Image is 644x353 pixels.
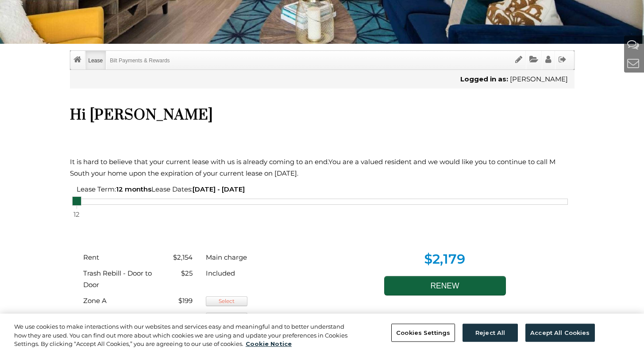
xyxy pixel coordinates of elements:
[627,37,639,52] a: Help And Support
[70,106,575,124] h1: Hi [PERSON_NAME]
[181,269,193,277] span: $25
[107,51,173,69] a: Bilt Payments & Rewards
[515,55,522,64] i: Sign Documents
[199,252,261,263] div: Main charge
[199,268,261,279] div: Included
[526,51,541,69] a: Documents
[555,51,570,69] a: Sign Out
[77,311,158,323] div: Zone B
[525,323,594,342] button: Accept All Cookies
[206,313,247,322] a: Select
[206,296,247,306] a: Select
[510,75,568,83] span: [PERSON_NAME]
[70,157,328,166] span: It is hard to believe that your current lease with us is already coming to an end.
[384,276,506,295] button: Renew
[85,51,106,69] a: Lease
[116,185,151,193] span: 12 months
[77,252,158,263] div: Rent
[158,295,200,307] div: $199
[627,56,639,70] a: Contact
[158,311,200,323] div: $169
[460,75,508,83] b: Logged in as:
[545,55,551,64] i: Profile
[193,185,245,193] span: [DATE] - [DATE]
[77,295,158,307] div: Zone A
[70,51,85,69] a: Home
[329,313,561,325] p: Offer expires in:
[77,268,158,291] div: Trash Rebill - Door to Door
[70,184,575,205] div: Lease Term: Lease Dates:
[246,340,292,347] a: More information about your privacy
[14,322,354,349] div: We use cookies to make interactions with our websites and services easy and meaningful and to bet...
[542,51,555,69] a: Profile
[512,51,525,69] a: Sign Documents
[391,323,455,342] button: Cookies Settings
[529,55,538,64] i: Documents
[463,323,518,342] button: Reject All
[559,55,567,64] i: Sign Out
[173,253,193,261] span: $2,154
[73,55,81,64] i: Home
[424,252,465,267] span: $2,179
[72,209,81,221] span: 12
